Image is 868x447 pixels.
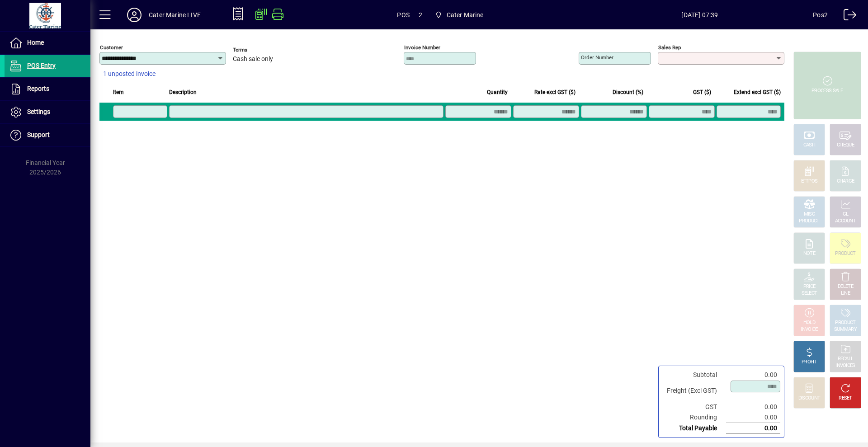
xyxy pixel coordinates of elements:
span: [DATE] 07:39 [587,8,813,22]
div: PROCESS SALE [811,88,843,94]
div: HOLD [803,320,815,326]
span: Reports [27,85,49,92]
a: Settings [5,101,90,123]
span: POS [397,8,410,22]
div: PRICE [803,283,816,290]
span: Item [113,87,124,97]
span: 1 unposted invoice [103,69,156,79]
span: Description [169,87,197,97]
div: LINE [841,290,850,297]
mat-label: Sales rep [658,44,681,51]
div: DISCOUNT [798,395,820,402]
span: Home [27,39,44,46]
td: 0.00 [726,412,780,423]
span: GST ($) [693,87,711,97]
span: Cater Marine [431,7,487,23]
div: Cater Marine LIVE [149,8,201,22]
div: PRODUCT [835,250,855,257]
div: Pos2 [813,8,828,22]
div: PRODUCT [799,218,819,225]
div: CHARGE [837,178,854,185]
td: Subtotal [662,370,726,380]
mat-label: Invoice number [404,44,440,51]
span: Support [27,131,50,138]
span: Terms [233,47,287,53]
td: 0.00 [726,402,780,412]
td: GST [662,402,726,412]
mat-label: Order number [581,54,613,61]
div: INVOICE [801,326,817,333]
button: Profile [120,7,149,23]
div: GL [843,211,849,218]
a: Logout [837,2,857,31]
div: DELETE [838,283,853,290]
td: 0.00 [726,423,780,434]
mat-label: Customer [100,44,123,51]
a: Support [5,124,90,146]
td: Rounding [662,412,726,423]
span: Settings [27,108,50,115]
td: Total Payable [662,423,726,434]
span: Quantity [487,87,508,97]
div: SUMMARY [834,326,857,333]
div: RESET [839,395,852,402]
span: Extend excl GST ($) [734,87,781,97]
div: RECALL [838,356,854,362]
a: Reports [5,78,90,100]
span: Discount (%) [613,87,643,97]
td: 0.00 [726,370,780,380]
span: Cater Marine [447,8,484,22]
div: NOTE [803,250,815,257]
span: POS Entry [27,62,56,69]
div: INVOICES [835,362,855,369]
div: PROFIT [802,359,817,366]
span: Rate excl GST ($) [534,87,576,97]
div: CHEQUE [837,142,854,149]
span: Cash sale only [233,56,273,63]
div: SELECT [802,290,817,297]
span: 2 [419,8,422,22]
div: MISC [804,211,815,218]
button: 1 unposted invoice [99,66,159,82]
div: EFTPOS [801,178,818,185]
td: Freight (Excl GST) [662,380,726,402]
div: CASH [803,142,815,149]
div: ACCOUNT [835,218,856,225]
div: PRODUCT [835,320,855,326]
a: Home [5,32,90,54]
